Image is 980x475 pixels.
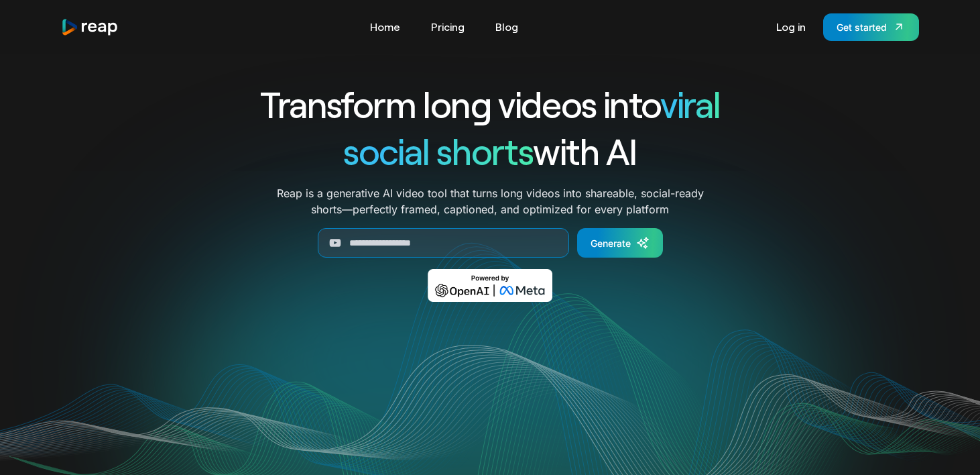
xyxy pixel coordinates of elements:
div: Get started [837,20,887,34]
span: social shorts [343,129,533,172]
div: Generate [591,236,631,250]
span: viral [660,82,720,125]
a: Home [363,16,407,38]
form: Generate Form [211,228,769,258]
img: reap logo [61,18,119,36]
a: Get started [823,13,919,41]
h1: with AI [211,127,769,174]
a: home [61,18,119,36]
a: Pricing [424,16,471,38]
a: Generate [577,228,663,258]
a: Blog [489,16,525,38]
h1: Transform long videos into [211,81,769,127]
p: Reap is a generative AI video tool that turns long videos into shareable, social-ready shorts—per... [277,185,704,217]
img: Powered by OpenAI & Meta [428,269,553,302]
a: Log in [770,16,812,38]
